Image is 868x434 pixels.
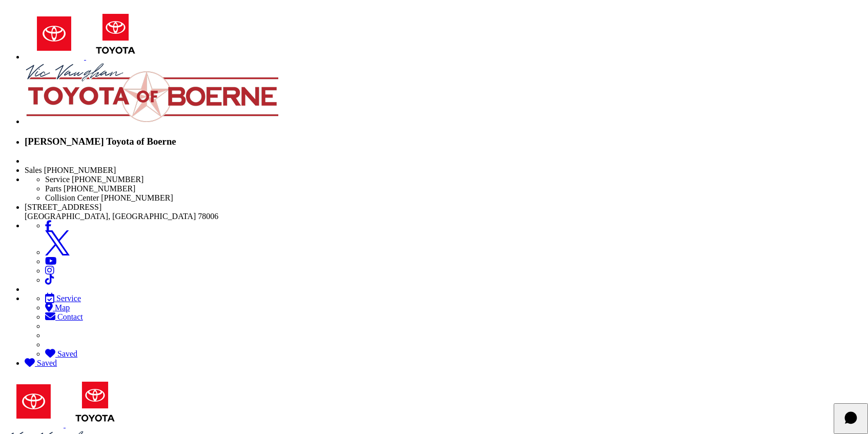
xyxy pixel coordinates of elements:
[45,175,70,184] span: Service
[838,405,864,431] svg: Start Chat
[25,166,42,174] span: Sales
[45,248,70,257] a: Twitter: Click to visit our Twitter page
[86,8,146,60] img: Toyota
[45,266,54,275] a: Instagram: Click to visit our Instagram page
[45,184,61,193] span: Parts
[72,175,143,184] span: [PHONE_NUMBER]
[45,312,864,322] a: Contact
[25,62,281,124] img: Vic Vaughan Toyota of Boerne
[25,203,864,221] li: [STREET_ADDRESS] [GEOGRAPHIC_DATA], [GEOGRAPHIC_DATA] 78006
[57,349,77,358] span: Saved
[56,294,81,303] span: Service
[45,193,99,202] span: Collision Center
[66,376,125,427] img: Toyota
[64,184,135,193] span: [PHONE_NUMBER]
[25,8,84,60] img: Toyota
[45,221,52,230] a: Facebook: Click to visit our Facebook page
[101,193,173,202] span: [PHONE_NUMBER]
[25,359,864,368] a: My Saved Vehicles
[57,312,83,321] span: Contact
[4,376,64,427] img: Toyota
[25,136,864,147] h3: [PERSON_NAME] Toyota of Boerne
[45,257,57,266] a: YouTube: Click to visit our YouTube page
[45,294,864,303] a: Service
[45,349,864,359] a: My Saved Vehicles
[55,303,70,312] span: Map
[44,166,116,174] span: [PHONE_NUMBER]
[37,359,57,367] span: Saved
[45,303,864,312] a: Map
[45,275,54,284] a: TikTok: Click to visit our TikTok page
